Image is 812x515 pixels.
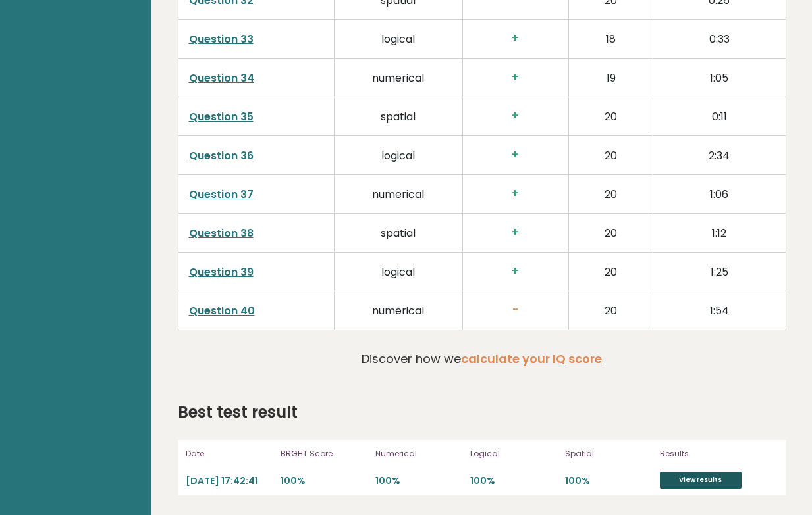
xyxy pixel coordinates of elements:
[474,148,558,162] h3: +
[568,291,653,330] td: 20
[335,174,462,213] td: numerical
[653,97,786,135] td: 0:11
[474,226,558,239] h3: +
[653,291,786,330] td: 1:54
[189,303,255,318] a: Question 40
[362,350,602,368] p: Discover how we
[335,135,462,174] td: logical
[335,19,462,58] td: logical
[189,148,254,163] a: Question 36
[375,475,462,487] p: 100%
[653,135,786,174] td: 2:34
[189,264,254,280] a: Question 39
[281,475,367,487] p: 100%
[565,448,652,460] p: Spatial
[653,213,786,252] td: 1:12
[189,226,254,241] a: Question 38
[568,97,653,135] td: 20
[335,213,462,252] td: spatial
[474,264,558,278] h3: +
[474,187,558,201] h3: +
[653,58,786,97] td: 1:05
[189,109,254,124] a: Question 35
[178,401,298,424] h2: Best test result
[474,32,558,45] h3: +
[189,32,254,47] a: Question 33
[653,174,786,213] td: 1:06
[461,351,602,367] a: calculate your IQ score
[568,174,653,213] td: 20
[660,448,778,460] p: Results
[568,58,653,97] td: 19
[568,19,653,58] td: 18
[335,58,462,97] td: numerical
[281,448,367,460] p: BRGHT Score
[335,97,462,135] td: spatial
[189,70,254,86] a: Question 34
[660,472,742,489] a: View results
[189,187,254,202] a: Question 37
[474,70,558,84] h3: +
[568,252,653,291] td: 20
[186,475,273,487] p: [DATE] 17:42:41
[335,291,462,330] td: numerical
[335,252,462,291] td: logical
[470,475,557,487] p: 100%
[186,448,273,460] p: Date
[568,135,653,174] td: 20
[375,448,462,460] p: Numerical
[568,213,653,252] td: 20
[653,252,786,291] td: 1:25
[565,475,652,487] p: 100%
[474,109,558,123] h3: +
[653,19,786,58] td: 0:33
[470,448,557,460] p: Logical
[474,303,558,317] h3: -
